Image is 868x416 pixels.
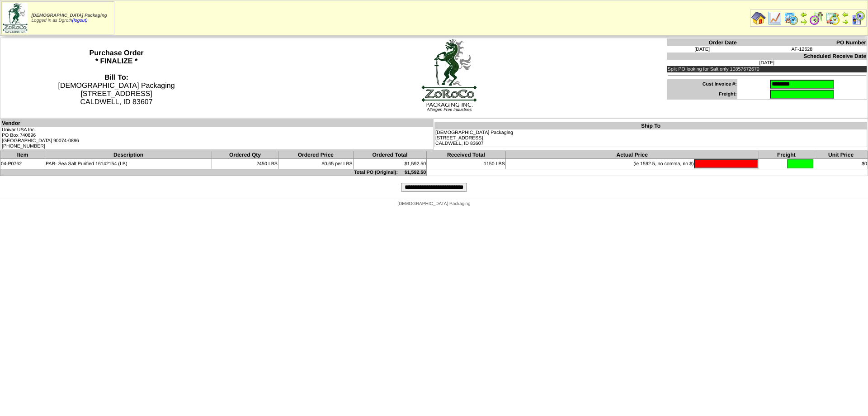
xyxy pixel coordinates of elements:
[814,159,868,169] td: $0
[826,11,840,25] img: calendarinout.gif
[58,74,175,106] span: [DEMOGRAPHIC_DATA] Packaging [STREET_ADDRESS] CALDWELL, ID 83607
[45,159,212,169] td: PAR- Sea Salt Purified 16142154 (LB)
[1,127,434,150] td: Univar USA Inc PO Box 740896 [GEOGRAPHIC_DATA] 90074-0896 [PHONE_NUMBER]
[278,151,353,159] th: Ordered Price
[809,11,824,25] img: calendarblend.gif
[667,53,867,60] th: Scheduled Receive Date
[768,11,782,25] img: line_graph.gif
[737,39,867,47] th: PO Number
[212,151,278,159] th: Ordered Qty
[505,151,759,159] th: Actual Price
[667,60,867,66] td: [DATE]
[751,11,766,25] img: home.gif
[3,3,28,33] img: zoroco-logo-small.webp
[421,38,477,107] img: logoBig.jpg
[0,169,427,176] td: Total PO (Original): $1,592.50
[0,38,233,118] th: Purchase Order * FINALIZE *
[759,151,814,159] th: Freight
[667,89,737,100] td: Freight:
[72,18,88,23] a: (logout)
[353,151,427,159] th: Ordered Total
[435,129,867,147] td: [DEMOGRAPHIC_DATA] Packaging [STREET_ADDRESS] CALDWELL, ID 83607
[1,120,434,127] th: Vendor
[667,46,737,53] td: [DATE]
[212,159,278,169] td: 2450 LBS
[505,159,759,169] td: (ie 1592.5, no comma, no $)
[397,201,470,206] span: [DEMOGRAPHIC_DATA] Packaging
[667,39,737,47] th: Order Date
[32,13,107,23] span: Logged in as Dgroth
[842,18,849,25] img: arrowright.gif
[427,107,472,112] span: Allergen Free Industries
[0,151,45,159] th: Item
[851,11,865,25] img: calendarcustomer.gif
[800,11,807,18] img: arrowleft.gif
[32,13,107,18] span: [DEMOGRAPHIC_DATA] Packaging
[353,159,427,169] td: $1,592.50
[667,66,867,72] td: Split PO looking for Salt only 10857672670
[435,122,867,130] th: Ship To
[278,159,353,169] td: $0.65 per LBS
[0,159,45,169] td: 04-P0762
[842,11,849,18] img: arrowleft.gif
[45,151,212,159] th: Description
[737,46,867,53] td: AF-12628
[784,11,798,25] img: calendarprod.gif
[427,151,506,159] th: Received Total
[427,159,506,169] td: 1150 LBS
[667,79,737,89] td: Cust Invoice #:
[104,74,128,81] strong: Bill To:
[800,18,807,25] img: arrowright.gif
[814,151,868,159] th: Unit Price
